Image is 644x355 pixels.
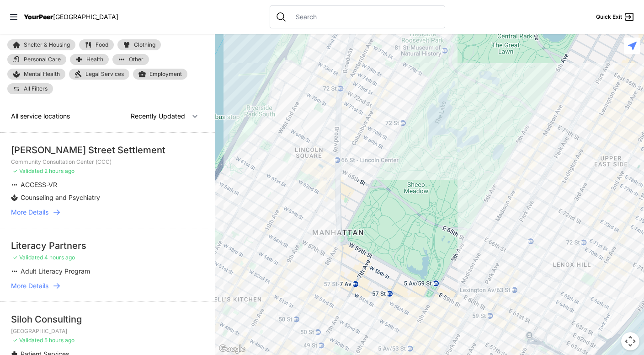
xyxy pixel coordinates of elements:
[21,194,100,201] span: Counseling and Psychiatry
[13,337,43,344] span: ✓ Validated
[44,167,75,174] span: 2 hours ago
[11,328,204,335] p: [GEOGRAPHIC_DATA]
[86,57,103,62] span: Health
[217,343,247,355] img: Google
[133,69,187,80] a: Employment
[44,254,75,261] span: 4 hours ago
[621,332,639,350] button: Map camera controls
[134,42,155,48] span: Clothing
[11,158,204,166] p: Community Consultation Center (CCC)
[44,337,75,344] span: 5 hours ago
[21,181,57,188] span: ACCESS-VR
[129,57,144,62] span: Other
[11,281,204,290] a: More Details
[24,13,53,21] span: YourPeer
[11,208,48,217] span: More Details
[117,39,161,50] a: Clothing
[11,313,204,326] div: Siloh Consulting
[53,13,118,21] span: [GEOGRAPHIC_DATA]
[21,267,90,275] span: Adult Literacy Program
[11,112,70,120] span: All service locations
[112,54,149,65] a: Other
[85,70,124,78] span: Legal Services
[7,69,65,80] a: Mental Health
[7,39,75,50] a: Shelter & Housing
[596,11,635,22] a: Quick Exit
[24,86,48,91] span: All Filters
[11,144,204,156] div: [PERSON_NAME] Street Settlement
[79,39,114,50] a: Food
[217,343,247,355] a: Open this area in Google Maps (opens a new window)
[11,239,204,252] div: Literacy Partners
[290,12,439,22] input: Search
[11,281,48,290] span: More Details
[70,54,109,65] a: Health
[24,14,118,20] a: YourPeer[GEOGRAPHIC_DATA]
[24,57,61,62] span: Personal Care
[24,42,70,48] span: Shelter & Housing
[149,70,182,78] span: Employment
[13,167,43,174] span: ✓ Validated
[7,83,53,94] a: All Filters
[596,13,622,21] span: Quick Exit
[7,54,66,65] a: Personal Care
[96,42,108,48] span: Food
[69,69,129,80] a: Legal Services
[13,254,43,261] span: ✓ Validated
[24,70,60,78] span: Mental Health
[11,208,204,217] a: More Details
